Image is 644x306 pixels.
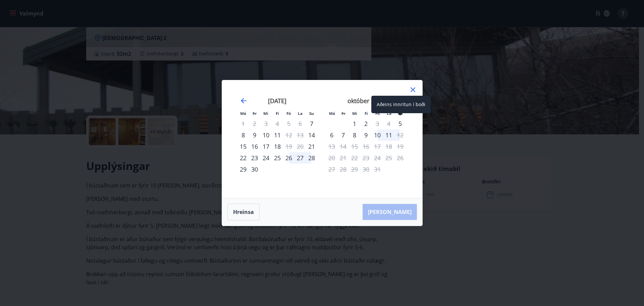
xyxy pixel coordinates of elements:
[352,111,357,116] small: Mi
[237,164,249,175] td: Choose mánudagur, 29. september 2025 as your check-in date. It’s available.
[394,129,406,141] td: Not available. sunnudagur, 12. október 2025
[394,152,406,164] td: Not available. sunnudagur, 26. október 2025
[337,129,349,141] td: Choose þriðjudagur, 7. október 2025 as your check-in date. It’s available.
[349,152,360,164] td: Not available. miðvikudagur, 22. október 2025
[372,164,383,175] td: Not available. föstudagur, 31. október 2025
[272,152,283,164] div: 25
[237,129,249,141] td: Choose mánudagur, 8. september 2025 as your check-in date. It’s available.
[298,111,303,116] small: La
[249,141,260,152] div: 16
[349,141,360,152] td: Not available. miðvikudagur, 15. október 2025
[383,141,394,152] td: Not available. laugardagur, 18. október 2025
[326,129,337,141] td: Choose mánudagur, 6. október 2025 as your check-in date. It’s available.
[326,152,337,164] td: Not available. mánudagur, 20. október 2025
[383,118,394,129] td: Not available. laugardagur, 4. október 2025
[365,111,368,116] small: Fi
[260,129,272,141] div: 10
[306,141,317,152] div: Aðeins innritun í boði
[360,129,372,141] div: 9
[294,118,306,129] td: Not available. laugardagur, 6. september 2025
[341,111,345,116] small: Þr
[272,141,283,152] td: Choose fimmtudagur, 18. september 2025 as your check-in date. It’s available.
[253,111,257,116] small: Þr
[249,152,260,164] div: 23
[337,141,349,152] td: Not available. þriðjudagur, 14. október 2025
[272,152,283,164] td: Choose fimmtudagur, 25. september 2025 as your check-in date. It’s available.
[249,129,260,141] td: Choose þriðjudagur, 9. september 2025 as your check-in date. It’s available.
[283,129,294,141] td: Not available. föstudagur, 12. september 2025
[249,118,260,129] td: Not available. þriðjudagur, 2. september 2025
[272,118,283,129] td: Not available. fimmtudagur, 4. september 2025
[272,129,283,141] td: Choose fimmtudagur, 11. september 2025 as your check-in date. It’s available.
[237,141,249,152] div: 15
[306,129,317,141] td: Choose sunnudagur, 14. september 2025 as your check-in date. It’s available.
[306,118,317,129] td: Choose sunnudagur, 7. september 2025 as your check-in date. It’s available.
[237,152,249,164] td: Choose mánudagur, 22. september 2025 as your check-in date. It’s available.
[230,88,414,190] div: Calendar
[329,111,335,116] small: Má
[272,141,283,152] div: 18
[347,97,384,105] strong: október 2025
[394,118,406,129] td: Choose sunnudagur, 5. október 2025 as your check-in date. It’s available.
[326,164,337,175] td: Not available. mánudagur, 27. október 2025
[249,164,260,175] td: Choose þriðjudagur, 30. september 2025 as your check-in date. It’s available.
[326,141,337,152] td: Not available. mánudagur, 13. október 2025
[394,118,406,129] div: Aðeins innritun í boði
[309,111,314,116] small: Su
[383,152,394,164] td: Not available. laugardagur, 25. október 2025
[306,129,317,141] div: Aðeins innritun í boði
[306,152,317,164] td: Choose sunnudagur, 28. september 2025 as your check-in date. It’s available.
[349,164,360,175] td: Not available. miðvikudagur, 29. október 2025
[360,129,372,141] td: Choose fimmtudagur, 9. október 2025 as your check-in date. It’s available.
[249,141,260,152] td: Choose þriðjudagur, 16. september 2025 as your check-in date. It’s available.
[372,118,383,129] td: Not available. föstudagur, 3. október 2025
[260,152,272,164] td: Choose miðvikudagur, 24. september 2025 as your check-in date. It’s available.
[326,129,337,141] div: 6
[349,129,360,141] div: 8
[237,141,249,152] td: Choose mánudagur, 15. september 2025 as your check-in date. It’s available.
[286,111,291,116] small: Fö
[249,152,260,164] td: Choose þriðjudagur, 23. september 2025 as your check-in date. It’s available.
[337,152,349,164] td: Not available. þriðjudagur, 21. október 2025
[237,152,249,164] div: 22
[294,152,306,164] td: Choose laugardagur, 27. september 2025 as your check-in date. It’s available.
[360,118,372,129] div: 2
[260,118,272,129] td: Not available. miðvikudagur, 3. september 2025
[283,118,294,129] td: Not available. föstudagur, 5. september 2025
[283,141,294,152] td: Not available. föstudagur, 19. september 2025
[372,129,383,141] div: 10
[306,118,317,129] div: Aðeins innritun í boði
[249,129,260,141] div: 9
[240,111,246,116] small: Má
[237,129,249,141] div: 8
[283,152,294,164] div: 26
[272,129,283,141] div: 11
[349,118,360,129] td: Choose miðvikudagur, 1. október 2025 as your check-in date. It’s available.
[237,118,249,129] td: Not available. mánudagur, 1. september 2025
[372,152,383,164] td: Not available. föstudagur, 24. október 2025
[360,164,372,175] td: Not available. fimmtudagur, 30. október 2025
[383,129,394,141] div: 11
[394,129,406,141] div: Aðeins útritun í boði
[360,118,372,129] td: Choose fimmtudagur, 2. október 2025 as your check-in date. It’s available.
[349,129,360,141] td: Choose miðvikudagur, 8. október 2025 as your check-in date. It’s available.
[294,141,306,152] td: Not available. laugardagur, 20. september 2025
[249,164,260,175] div: 30
[337,164,349,175] td: Not available. þriðjudagur, 28. október 2025
[239,97,248,105] div: Move backward to switch to the previous month.
[306,141,317,152] td: Choose sunnudagur, 21. september 2025 as your check-in date. It’s available.
[283,141,294,152] div: Aðeins útritun í boði
[260,141,272,152] td: Choose miðvikudagur, 17. september 2025 as your check-in date. It’s available.
[294,152,306,164] div: 27
[372,141,383,152] td: Not available. föstudagur, 17. október 2025
[260,129,272,141] td: Choose miðvikudagur, 10. september 2025 as your check-in date. It’s available.
[294,129,306,141] td: Not available. laugardagur, 13. september 2025
[360,152,372,164] td: Not available. fimmtudagur, 23. október 2025
[372,129,383,141] td: Choose föstudagur, 10. október 2025 as your check-in date. It’s available.
[268,97,286,105] strong: [DATE]
[360,141,372,152] td: Not available. fimmtudagur, 16. október 2025
[283,129,294,141] div: Aðeins útritun í boði
[394,141,406,152] td: Not available. sunnudagur, 19. október 2025
[227,204,260,220] button: Hreinsa
[276,111,279,116] small: Fi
